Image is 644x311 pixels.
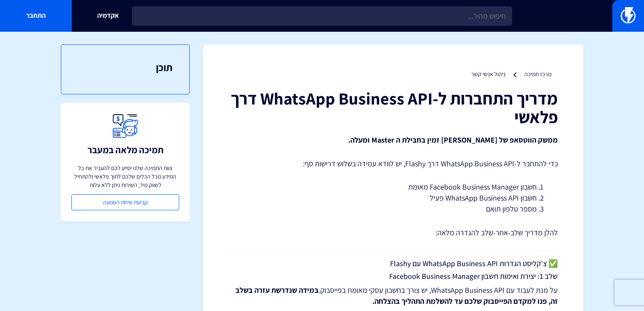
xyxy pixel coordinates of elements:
[235,285,558,306] strong: במידה שנדרשת עזרה בשלב זה, פנו למקדם הפייסבוק שלכם עד להשלמת התהליך בהצלחה.
[228,259,558,268] h4: ✅ צ’קליסט הגדרות WhatsApp Business API עם Flashy
[228,89,558,126] h1: מדריך התחברות ל-WhatsApp Business API דרך פלאשי
[228,227,558,238] p: להלן מדריך שלב-אחר-שלב להגדרה מלאה:
[228,272,558,281] h4: שלב 1: יצירת ואימות חשבון Facebook Business Manager
[524,70,551,78] a: מרכז תמיכה
[471,70,505,78] a: ניהול אנשי קשר
[249,204,537,215] li: מספר טלפון תואם
[348,135,558,145] strong: ממשק הווטסאפ של [PERSON_NAME] זמין בחבילת ה Master ומעלה.
[71,194,179,210] a: קביעת שיחת הטמעה
[249,193,537,204] li: חשבון WhatsApp Business API פעיל
[249,182,537,193] li: חשבון Facebook Business Manager מאומת
[78,62,172,73] h3: תוכן
[228,158,558,169] p: כדי להתחבר ל-WhatsApp Business API דרך Flashy, יש לוודא עמידה בשלוש דרישות סף:
[71,164,179,189] p: צוות התמיכה שלנו יסייע לכם להעביר את כל המידע מכל הכלים שלכם לתוך פלאשי ולהתחיל לשווק מיד, השירות...
[228,285,558,306] p: על מנת לעבוד עם WhatsApp Business API, יש צורך בחשבון עסקי מאומת בפייסבוק.
[132,6,512,26] input: חיפוש מהיר...
[87,145,164,155] h3: תמיכה מלאה במעבר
